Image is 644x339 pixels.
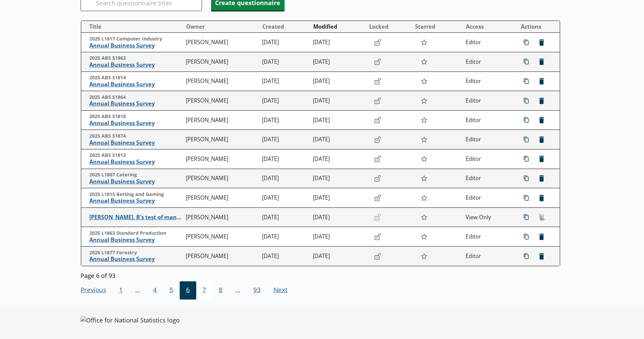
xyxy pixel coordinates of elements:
button: Starred [412,21,463,32]
td: Editor [463,52,514,72]
button: Star [417,55,431,68]
button: Lock [371,134,384,145]
button: 8 [212,281,229,300]
button: Next [267,281,294,300]
td: [DATE] [259,227,310,247]
button: Lock [371,37,384,48]
button: Star [417,36,431,49]
button: Access [463,21,514,32]
td: [DATE] [310,33,366,52]
td: [PERSON_NAME] [183,130,260,149]
td: [DATE] [310,149,366,169]
button: Lock [371,76,384,87]
td: [DATE] [310,91,366,111]
span: Annual Business Survey [89,197,183,204]
button: Owner [183,21,259,32]
button: Star [417,75,431,88]
span: 2025 L1877 Forestry [89,250,183,256]
li: ... [129,281,147,300]
td: [DATE] [310,110,366,130]
span: 2025 ABS S1874 [89,133,183,139]
td: Editor [463,188,514,208]
span: 2025 ABS S1862 [89,55,183,61]
span: 2025 ABS S1812 [89,152,183,159]
td: Editor [463,72,514,91]
span: Annual Business Survey [89,42,183,49]
td: [DATE] [259,52,310,72]
button: Star [417,133,431,146]
span: 2025 L1815 Betting and Gaming [89,191,183,198]
button: Star [417,230,431,243]
td: Editor [463,33,514,52]
button: Lock [371,95,384,107]
td: [DATE] [259,130,310,149]
button: Lock [371,192,384,203]
button: Lock [371,114,384,126]
span: Annual Business Survey [89,61,183,68]
span: 2025 ABS S1814 [89,75,183,81]
button: Star [417,114,431,126]
td: [DATE] [259,188,310,208]
button: Locked [367,21,412,32]
span: 2025 ABS S1818 [89,113,183,120]
button: Star [417,250,431,262]
td: Editor [463,149,514,169]
button: Previous [81,281,113,300]
span: 5 [163,281,180,300]
button: Lock [371,231,384,243]
td: [DATE] [310,52,366,72]
button: 93 [247,281,267,300]
button: 7 [196,281,213,300]
td: [DATE] [310,72,366,91]
td: [PERSON_NAME] [183,247,260,266]
td: [DATE] [259,149,310,169]
td: Editor [463,130,514,149]
td: Editor [463,247,514,266]
button: Star [417,152,431,165]
button: 6 [180,281,196,300]
td: Editor [463,227,514,247]
td: [PERSON_NAME] [183,188,260,208]
td: [DATE] [310,130,366,149]
div: Page 6 of 93 [81,270,561,279]
td: [PERSON_NAME] [183,110,260,130]
td: [DATE] [310,169,366,188]
span: 2025 ABS S1864 [89,94,183,101]
td: [PERSON_NAME] [183,52,260,72]
td: [PERSON_NAME] [183,72,260,91]
button: Star [417,191,431,204]
button: 1 [113,281,129,300]
span: Annual Business Survey [89,236,183,244]
td: [PERSON_NAME] [183,207,260,227]
td: Editor [463,91,514,111]
img: Office for National Statistics logo [81,316,180,324]
td: [PERSON_NAME] [183,227,260,247]
button: Lock [371,173,384,184]
td: [PERSON_NAME] [183,33,260,52]
button: Modified [311,21,366,32]
button: Lock [371,56,384,67]
span: Annual Business Survey [89,139,183,146]
td: Editor [463,169,514,188]
td: [DATE] [310,207,366,227]
button: Star [417,94,431,107]
span: 4 [147,281,163,300]
button: Star [417,172,431,185]
button: Star [417,211,431,224]
td: [DATE] [259,169,310,188]
td: [DATE] [259,72,310,91]
td: Editor [463,110,514,130]
td: [DATE] [310,188,366,208]
td: [DATE] [310,247,366,266]
span: 2025 L1807 Catering [89,172,183,178]
th: Actions [514,21,560,33]
span: Annual Business Survey [89,100,183,107]
td: [PERSON_NAME] [183,169,260,188]
span: Annual Business Survey [89,159,183,166]
td: [DATE] [310,227,366,247]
